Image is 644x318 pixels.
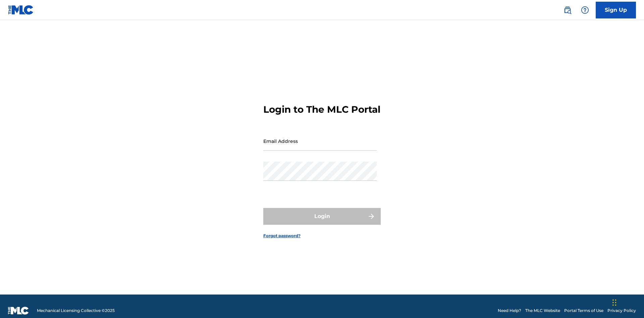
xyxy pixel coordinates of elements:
a: Sign Up [596,2,636,18]
a: The MLC Website [525,308,560,314]
img: MLC Logo [8,5,34,15]
h3: Login to The MLC Portal [263,104,380,115]
div: Help [578,3,592,17]
a: Need Help? [498,308,521,314]
a: Privacy Policy [607,308,636,314]
a: Public Search [561,3,574,17]
span: Mechanical Licensing Collective © 2025 [37,308,115,314]
img: logo [8,307,29,315]
div: Drag [612,293,616,313]
img: search [563,6,572,14]
a: Portal Terms of Use [564,308,603,314]
img: help [581,6,589,14]
iframe: Chat Widget [610,286,644,318]
a: Forgot password? [263,233,301,239]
